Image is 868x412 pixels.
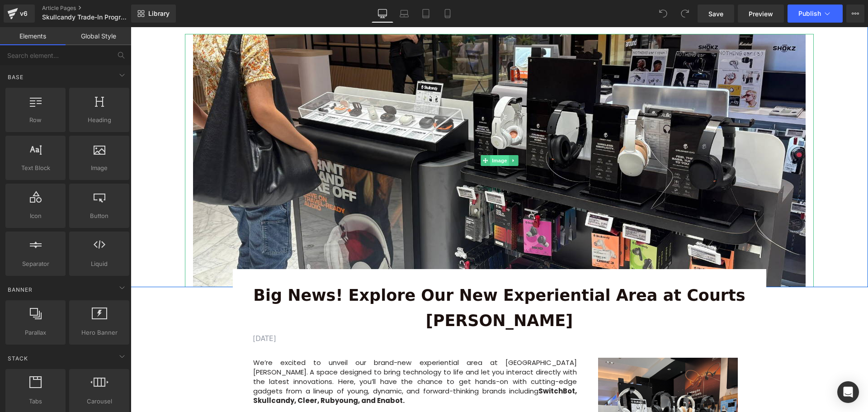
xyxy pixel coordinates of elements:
[8,163,63,173] span: Text Block
[378,128,387,139] a: Expand / Collapse
[123,306,615,317] p: [DATE]
[8,259,63,269] span: Separator
[18,8,29,19] div: v6
[4,5,35,23] a: v6
[415,5,437,23] a: Tablet
[372,5,393,23] a: Desktop
[42,5,146,12] a: Article Pages
[72,211,127,221] span: Button
[749,9,773,19] span: Preview
[72,259,127,269] span: Liquid
[42,14,129,21] span: Skullcandy Trade-In Programme
[7,354,29,363] span: Stack
[654,5,672,23] button: Undo
[66,27,131,45] a: Global Style
[123,359,447,378] strong: SwitchBot, Skullcandy, Cleer, Rubyoung, and Enabot.
[676,5,694,23] button: Redo
[8,328,63,337] span: Parallax
[7,285,33,294] span: Banner
[7,73,24,81] span: Base
[788,5,843,23] button: Publish
[437,5,458,23] a: Mobile
[8,397,63,406] span: Tabs
[72,163,127,173] span: Image
[123,259,614,303] b: Big News! Explore Our New Experiential Area at Courts [PERSON_NAME]
[798,10,821,17] span: Publish
[72,397,127,406] span: Carousel
[8,115,63,125] span: Row
[72,115,127,125] span: Heading
[738,5,784,23] a: Preview
[72,328,127,337] span: Hero Banner
[837,381,859,403] div: Open Intercom Messenger
[393,5,415,23] a: Laptop
[846,5,864,23] button: More
[8,211,63,221] span: Icon
[131,5,176,23] a: New Library
[123,331,447,378] p: We’re excited to unveil our brand-new experiential area at [GEOGRAPHIC_DATA][PERSON_NAME]. A spac...
[148,9,170,18] span: Library
[708,9,723,19] span: Save
[359,128,378,139] span: Image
